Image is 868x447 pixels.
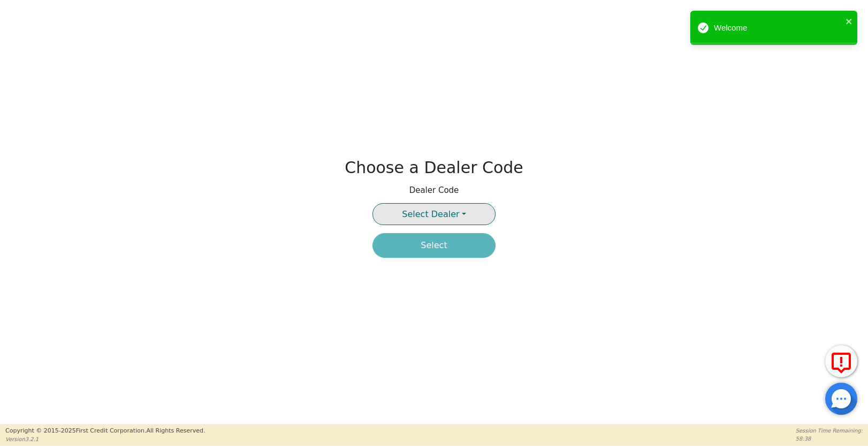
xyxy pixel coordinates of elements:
p: Copyright © 2015- 2025 First Credit Corporation. [5,427,205,436]
h4: Dealer Code [409,185,459,195]
button: Report Error to FCC [825,345,857,377]
span: All Rights Reserved. [146,427,205,434]
p: 58:38 [796,435,863,443]
button: close [846,15,853,27]
div: Welcome [714,22,842,34]
p: Session Time Remaining: [796,427,863,435]
h2: Choose a Dealer Code [345,158,523,177]
p: Version 3.2.1 [5,435,205,443]
button: Select Dealer [372,203,496,225]
span: Select Dealer [402,209,459,219]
